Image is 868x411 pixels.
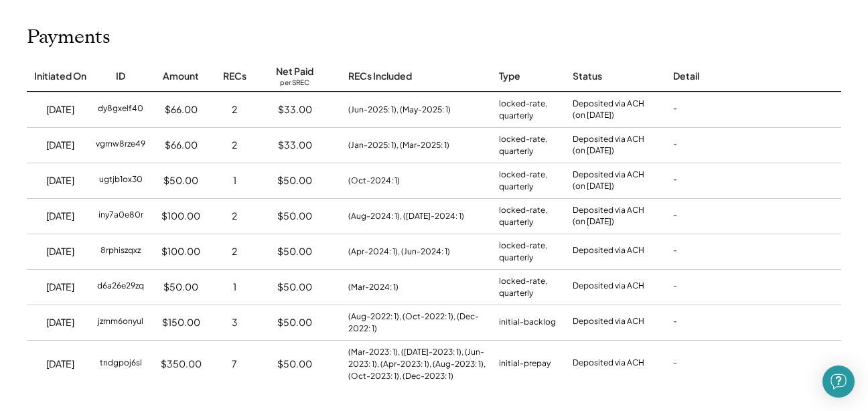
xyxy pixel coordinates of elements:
div: (Aug-2024: 1), ([DATE]-2024: 1) [348,210,464,222]
div: (Mar-2024: 1) [348,281,399,293]
div: (Oct-2024: 1) [348,175,400,187]
div: (Jun-2025: 1), (May-2025: 1) [348,104,451,116]
div: initial-backlog [499,316,556,329]
div: locked-rate, quarterly [499,169,559,193]
div: locked-rate, quarterly [499,204,559,228]
div: $33.00 [278,103,312,116]
div: [DATE] [46,139,74,152]
div: [DATE] [46,280,74,294]
div: locked-rate, quarterly [499,275,559,299]
div: $50.00 [277,316,312,329]
div: Deposited via ACH [573,357,644,371]
div: 2 [232,245,237,258]
div: $50.00 [277,210,312,223]
div: Deposited via ACH (on [DATE]) [573,169,644,192]
div: locked-rate, quarterly [499,98,559,122]
div: Deposited via ACH [573,245,644,258]
div: - [673,103,677,116]
div: Detail [673,70,699,83]
div: $100.00 [161,210,200,223]
div: - [673,174,677,187]
div: - [673,245,677,258]
div: locked-rate, quarterly [499,240,559,264]
div: $50.00 [277,357,312,371]
div: 2 [232,103,237,116]
div: Deposited via ACH (on [DATE]) [573,98,644,121]
div: $50.00 [277,174,312,187]
div: [DATE] [46,245,74,258]
div: Deposited via ACH (on [DATE]) [573,134,644,157]
div: $66.00 [165,139,198,152]
div: Open Intercom Messenger [822,365,855,398]
div: Net Paid [276,65,313,78]
div: $66.00 [165,103,198,116]
div: - [673,316,677,329]
div: 2 [232,210,237,223]
div: jzmm6onyul [98,316,143,329]
div: 2 [232,139,237,152]
div: iny7a0e80r [98,210,143,223]
div: $50.00 [277,280,312,294]
div: Amount [163,70,199,83]
div: $150.00 [162,316,200,329]
div: - [673,280,677,294]
div: initial-prepay [499,357,551,371]
div: vgmw8rze49 [96,139,145,152]
h2: Payments [27,26,111,49]
div: $350.00 [161,357,202,371]
div: Deposited via ACH [573,316,644,329]
div: [DATE] [46,210,74,223]
div: (Jan-2025: 1), (Mar-2025: 1) [348,139,449,151]
div: 1 [233,280,236,294]
div: - [673,210,677,223]
div: Deposited via ACH (on [DATE]) [573,205,644,228]
div: (Aug-2022: 1), (Oct-2022: 1), (Dec-2022: 1) [348,311,486,335]
div: Initiated On [34,70,86,83]
div: (Apr-2024: 1), (Jun-2024: 1) [348,246,450,258]
div: 8rphiszqxz [100,245,141,258]
div: 3 [232,316,238,329]
div: - [673,357,677,371]
div: ID [116,70,125,83]
div: $100.00 [161,245,200,258]
div: 7 [232,357,237,371]
div: Type [499,70,520,83]
div: per SREC [280,78,309,88]
div: RECs Included [348,70,412,83]
div: $33.00 [278,139,312,152]
div: $50.00 [277,245,312,258]
div: [DATE] [46,174,74,187]
div: tndgpoj6sl [100,357,142,371]
div: RECs [223,70,246,83]
div: Deposited via ACH [573,280,644,294]
div: [DATE] [46,357,74,371]
div: [DATE] [46,103,74,116]
div: 1 [233,174,236,187]
div: dy8gxelf40 [98,103,143,116]
div: $50.00 [163,174,198,187]
div: (Mar-2023: 1), ([DATE]-2023: 1), (Jun-2023: 1), (Apr-2023: 1), (Aug-2023: 1), (Oct-2023: 1), (Dec... [348,346,486,382]
div: ugtjb1ox30 [99,174,143,187]
div: locked-rate, quarterly [499,133,559,157]
div: Status [573,70,602,83]
div: d6a26e29zq [97,280,144,294]
div: $50.00 [163,280,198,294]
div: [DATE] [46,316,74,329]
div: - [673,139,677,152]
